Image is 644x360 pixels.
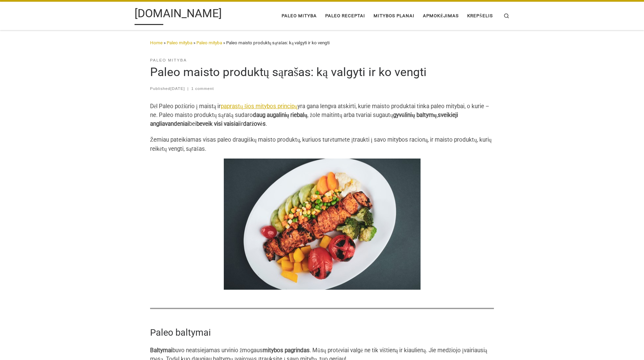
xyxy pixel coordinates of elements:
[223,40,225,45] span: »
[150,64,494,81] h1: Paleo maisto produktų sąrašas: ką valgyti ir ko vengti
[393,112,437,118] strong: gyvūlinių baltymų
[226,40,330,45] span: Paleo maisto produktų sąrašas: ką valgyti ir ko vengti
[465,9,495,23] a: Krepšelis
[325,9,365,21] span: Paleo receptai
[187,86,189,91] span: |
[164,40,166,45] span: »
[150,135,494,153] p: Žemiau pateikiamas visas paleo draugiškų maisto produktų, kuriuos turėtumėte įtraukti į savo mity...
[374,9,414,21] span: Mitybos planai
[423,9,459,21] span: Apmokėjimas
[170,86,185,91] a: [DATE]
[263,347,310,354] strong: mitybos pagrindas
[421,9,461,23] a: Apmokėjimas
[253,112,308,118] strong: daug augalinių riebalų
[193,40,195,45] span: »
[150,56,187,64] a: Paleo mityba
[196,120,240,127] strong: beveik visi vaisiai
[280,9,319,23] a: Paleo mityba
[167,40,192,45] a: Paleo mityba
[150,102,494,128] p: Dėl Paleo požiūrio į maistą ir yra gana lengva atskirti, kurie maisto produktai tinka paleo mityb...
[191,86,214,91] a: 1 comment
[221,103,297,110] a: paprastų šios mitybos principų
[150,347,172,354] strong: Baltymai
[323,9,367,23] a: Paleo receptai
[243,120,266,127] strong: daržovės
[135,5,222,25] a: [DOMAIN_NAME]
[467,9,493,21] span: Krepšelis
[150,86,191,91] span: Published
[372,9,417,23] a: Mitybos planai
[196,40,222,45] a: Paleo mityba
[150,327,494,339] h3: Paleo baltymai
[150,58,187,62] span: Paleo mityba
[282,9,317,21] span: Paleo mityba
[150,40,163,45] a: Home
